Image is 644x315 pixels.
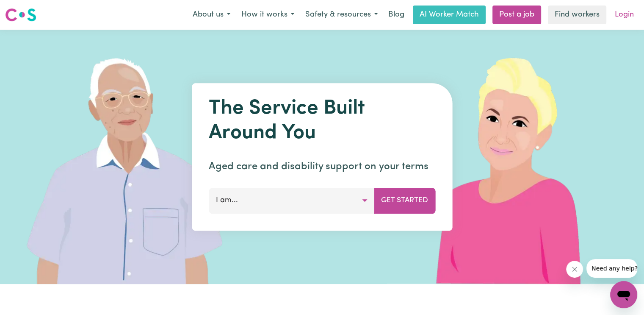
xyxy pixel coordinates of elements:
[383,6,409,24] a: Blog
[610,281,637,308] iframe: Button to launch messaging window
[413,6,486,24] a: AI Worker Match
[209,97,435,145] h1: The Service Built Around You
[492,6,541,24] a: Post a job
[5,7,36,22] img: Careseekers logo
[209,159,435,174] p: Aged care and disability support on your terms
[236,6,300,24] button: How it works
[566,261,583,278] iframe: Close message
[610,6,639,24] a: Login
[209,188,374,213] button: I am...
[586,259,637,278] iframe: Message from company
[5,5,36,25] a: Careseekers logo
[187,6,236,24] button: About us
[374,188,435,213] button: Get Started
[5,6,51,13] span: Need any help?
[300,6,383,24] button: Safety & resources
[548,6,606,24] a: Find workers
